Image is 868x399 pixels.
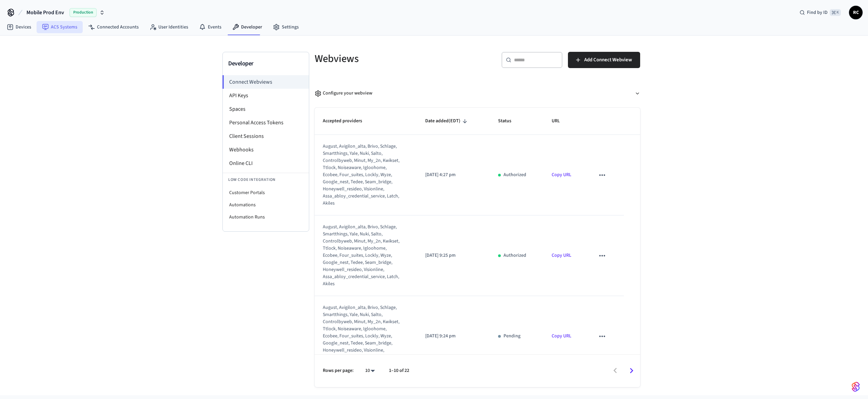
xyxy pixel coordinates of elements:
span: Accepted providers [323,116,371,126]
li: Spaces [223,102,309,116]
span: Date added(EDT) [425,116,469,126]
a: Copy URL [552,171,571,178]
li: Automation Runs [223,211,309,223]
a: Copy URL [552,252,571,259]
span: Status [498,116,520,126]
p: Rows per page: [323,367,354,374]
span: URL [552,116,569,126]
span: Add Connect Webview [584,56,632,64]
div: Configure your webview [315,90,372,97]
div: august, avigilon_alta, brivo, schlage, smartthings, yale, nuki, salto, controlbyweb, minut, my_2n... [323,143,400,207]
li: Low Code Integration [223,173,309,187]
li: Webhooks [223,143,309,156]
img: SeamLogoGradient.69752ec5.svg [852,381,860,392]
span: Find by ID [807,9,828,16]
button: RC [849,6,863,19]
span: RC [850,6,862,19]
li: Client Sessions [223,129,309,143]
p: [DATE] 9:24 pm [425,333,482,340]
div: august, avigilon_alta, brivo, schlage, smartthings, yale, nuki, salto, controlbyweb, minut, my_2n... [323,224,400,288]
h3: Developer [228,59,303,68]
a: User Identities [144,21,194,33]
li: API Keys [223,89,309,102]
p: [DATE] 4:27 pm [425,171,482,178]
li: Customer Portals [223,187,309,199]
button: Configure your webview [315,84,640,102]
p: Authorized [504,252,526,259]
a: Copy URL [552,333,571,339]
div: 10 [362,366,378,376]
p: 1–10 of 22 [389,367,409,374]
a: Developer [227,21,268,33]
li: Online CLI [223,156,309,170]
p: Authorized [504,171,526,178]
p: Pending [504,333,520,340]
span: ⌘ K [830,9,841,16]
span: Production [70,8,97,17]
p: [DATE] 9:25 pm [425,252,482,259]
li: Personal Access Tokens [223,116,309,129]
div: Find by ID⌘ K [794,6,846,19]
a: ACS Systems [37,21,83,33]
a: Connected Accounts [83,21,144,33]
button: Add Connect Webview [568,52,640,68]
h5: Webviews [315,52,473,66]
a: Settings [268,21,304,33]
li: Automations [223,199,309,211]
button: Go to next page [624,363,639,379]
span: Mobile Prod Env [26,8,64,17]
a: Devices [1,21,37,33]
div: august, avigilon_alta, brivo, schlage, smartthings, yale, nuki, salto, controlbyweb, minut, my_2n... [323,304,400,368]
li: Connect Webviews [222,75,309,89]
a: Events [194,21,227,33]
